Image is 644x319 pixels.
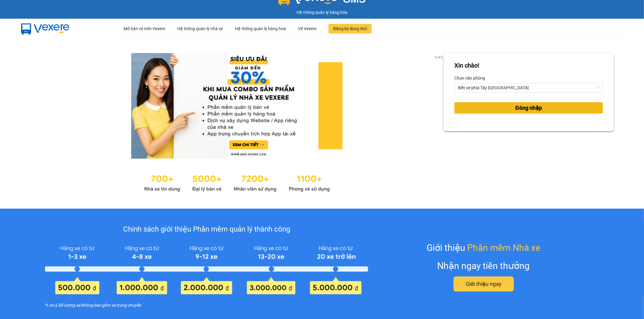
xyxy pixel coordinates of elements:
div: Xin chào! [454,61,479,70]
li: slide item 1 [229,151,231,154]
li: slide item 2 [236,151,238,154]
div: Chính sách giới thiệu Phần mềm quản lý thành công [45,224,368,235]
div: *Lưu ý: [45,302,368,308]
button: Đăng nhập [454,102,603,114]
span: Phần mềm Nhà xe [467,241,540,255]
p: 2 of 3 [433,53,444,61]
div: Mở bán vé trên Vexere [123,19,165,38]
label: Chọn văn phòng [454,73,485,83]
span: Giới thiệu ngay [466,280,501,288]
span: Bến xe phía Tây Thanh Hóa [458,83,599,92]
button: next slide / item [435,53,444,159]
span: Đăng ký dùng thử [333,25,367,32]
button: Giới thiệu ngay [453,276,514,292]
img: policy-intruduce-detail.png [45,243,368,295]
button: previous slide / item [30,53,39,159]
i: Số lượng xe không bao gồm xe trung chuyển [58,302,141,308]
div: Hệ thống quản lý hàng hóa [2,9,642,16]
div: Giới thiệu [427,241,540,255]
button: Đăng ký dùng thử [328,24,372,33]
div: Hệ thống quản lý hàng hoá [235,19,286,38]
div: Nhận ngay tiền thưởng [437,259,530,273]
img: Statistics.png [144,171,330,194]
li: slide item 3 [243,151,245,154]
img: mbUUG5Q.png [15,19,75,39]
div: Về Vexere [298,19,316,38]
span: Đăng nhập [515,104,542,112]
div: Hệ thống quản lý nhà xe [177,19,223,38]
